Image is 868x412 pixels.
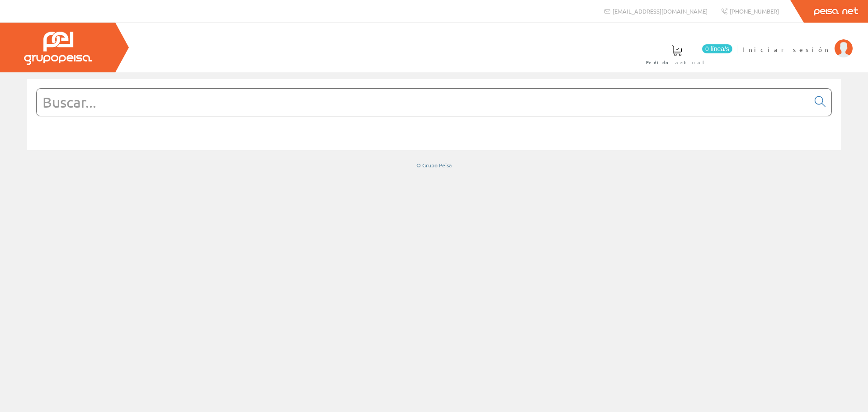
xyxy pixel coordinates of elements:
[646,58,708,67] span: Pedido actual
[27,161,841,169] div: © Grupo Peisa
[742,38,853,46] a: Iniciar sesión
[730,7,779,15] span: [PHONE_NUMBER]
[742,45,830,54] span: Iniciar sesión
[24,32,92,65] img: Grupo Peisa
[613,7,708,15] span: [EMAIL_ADDRESS][DOMAIN_NAME]
[702,44,732,53] span: 0 línea/s
[37,89,809,116] input: Buscar...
